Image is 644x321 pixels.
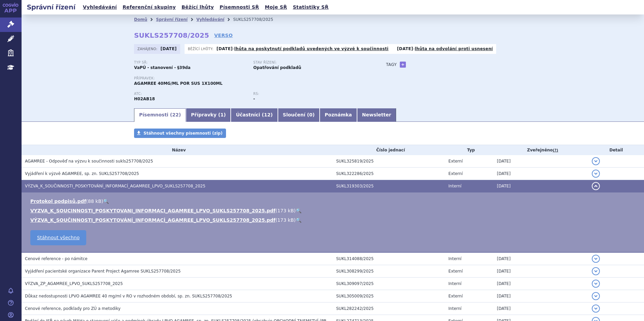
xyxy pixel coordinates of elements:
a: VÝZVA_K_SOUČINNOSTI_POSKYTOVÁNÍ_INFORMACÍ_AGAMREE_LPVO_SUKLS257708_2025.pdf [30,217,276,223]
th: Číslo jednací [333,145,445,155]
a: Přípravky (1) [186,108,231,122]
strong: [DATE] [397,46,413,51]
strong: Opatřování podkladů [253,65,301,70]
button: detail [592,170,600,178]
td: SUKL305009/2025 [333,290,445,302]
span: Stáhnout všechny písemnosti (zip) [143,131,223,136]
td: SUKL282242/2025 [333,302,445,315]
span: Externí [448,269,462,274]
h2: Správní řízení [22,2,81,12]
strong: - [253,97,255,101]
span: Cenové reference - po námitce [25,256,88,261]
a: 🔍 [103,199,109,204]
span: Externí [448,294,462,298]
span: Důkaz nedostupnosti LPVO AGAMREE 40 mg/ml v RO v rozhodném období, sp. zn. SUKLS257708/2025 [25,294,232,298]
td: [DATE] [493,168,588,180]
a: lhůta na poskytnutí podkladů uvedených ve výzvě k součinnosti [234,46,389,51]
span: Externí [448,171,462,176]
button: detail [592,292,600,300]
td: SUKL309097/2025 [333,278,445,290]
a: Stáhnout všechno [30,230,86,245]
li: ( ) [30,198,637,205]
span: Vyjádření k výzvě AGAMREE, sp. zn. SUKLS257708/2025 [25,171,139,176]
a: Vyhledávání [81,3,119,12]
span: VÝZVA_ZP_AGAMREE_LPVO_SUKLS257708_2025 [25,281,123,286]
span: 173 kB [277,217,294,223]
a: Stáhnout všechny písemnosti (zip) [134,129,226,138]
span: AGAMREE - Odpověď na výzvu k součinnosti sukls257708/2025 [25,159,153,164]
a: + [400,62,406,68]
a: Referenční skupiny [121,3,178,12]
strong: [DATE] [161,46,177,51]
span: Externí [448,159,462,164]
strong: [DATE] [217,46,233,51]
li: SUKLS257708/2025 [233,14,282,25]
a: Účastníci (12) [231,108,278,122]
strong: VaPÚ - stanovení - §39da [134,65,191,70]
a: Poznámka [320,108,357,122]
a: Moje SŘ [263,3,289,12]
a: 🔍 [296,217,301,223]
p: - [397,46,493,51]
td: SUKL314088/2025 [333,252,445,265]
td: [DATE] [493,278,588,290]
button: detail [592,182,600,190]
a: Písemnosti (22) [134,108,186,122]
a: VERSO [214,32,233,39]
p: ATC: [134,92,247,96]
th: Detail [588,145,644,155]
p: - [217,46,389,51]
span: 1 [220,112,224,117]
td: SUKL325819/2025 [333,155,445,168]
td: [DATE] [493,290,588,302]
span: VÝZVA_K_SOUČINNOSTI_POSKYTOVÁNÍ_INFORMACÍ_AGAMREE_LPVO_SUKLS257708_2025 [25,184,205,188]
td: SUKL308299/2025 [333,265,445,278]
span: 12 [264,112,270,117]
span: AGAMREE 40MG/ML POR SUS 1X100ML [134,81,223,86]
span: Cenové reference, podklady pro ZÚ a metodiky [25,306,121,311]
button: detail [592,157,600,165]
li: ( ) [30,207,637,214]
span: Interní [448,184,461,188]
span: Vyjádření pacientské organizace Parent Project Agamree SUKLS257708/2025 [25,269,181,274]
td: SUKL322286/2025 [333,168,445,180]
strong: VAMOROLON [134,97,155,101]
span: 0 [309,112,313,117]
span: 173 kB [277,208,294,213]
p: Stav řízení: [253,61,366,65]
a: Statistiky SŘ [291,3,330,12]
p: Přípravek: [134,76,373,80]
td: [DATE] [493,265,588,278]
span: 88 kB [88,199,101,204]
span: Interní [448,306,461,311]
td: [DATE] [493,180,588,192]
td: [DATE] [493,155,588,168]
a: 🔍 [296,208,301,213]
button: detail [592,255,600,263]
span: Běžící lhůty: [188,46,215,51]
span: 22 [172,112,179,117]
p: RS: [253,92,366,96]
a: Newsletter [357,108,396,122]
strong: SUKLS257708/2025 [134,31,209,39]
button: detail [592,305,600,313]
a: Vyhledávání [196,17,224,22]
th: Typ [445,145,493,155]
a: Domů [134,17,147,22]
button: detail [592,267,600,275]
a: Správní řízení [156,17,188,22]
li: ( ) [30,217,637,223]
td: [DATE] [493,252,588,265]
a: VYZVA_K_SOUCINNOSTI_POSKYTOVANI_INFORMACI_AGAMREE_LPVO_SUKLS257708_2025.pdf [30,208,276,213]
button: detail [592,280,600,288]
h3: Tagy [386,61,397,69]
p: Typ SŘ: [134,61,247,65]
span: Interní [448,281,461,286]
a: Sloučení (0) [278,108,320,122]
a: Písemnosti SŘ [218,3,261,12]
th: Zveřejněno [493,145,588,155]
span: Interní [448,256,461,261]
td: [DATE] [493,302,588,315]
a: lhůta na odvolání proti usnesení [415,46,493,51]
td: SUKL319303/2025 [333,180,445,192]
